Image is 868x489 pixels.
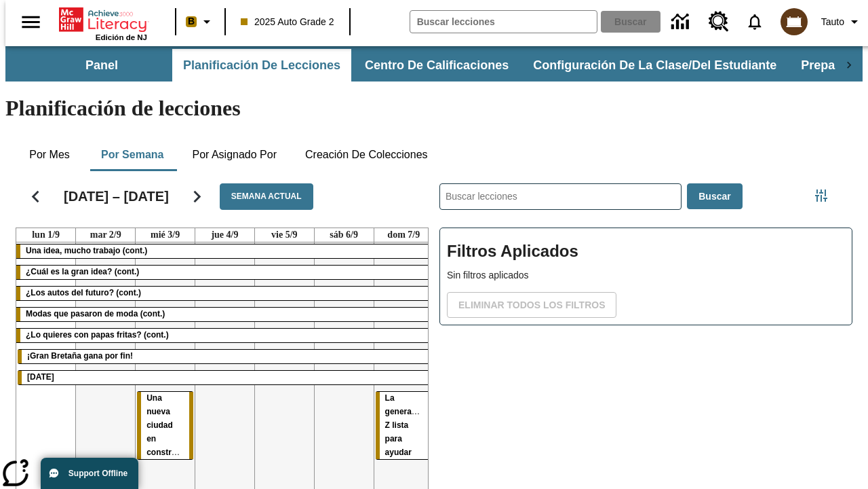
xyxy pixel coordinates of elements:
[16,329,433,342] div: ¿Lo quieres con papas fritas? (cont.)
[440,184,681,209] input: Buscar lecciones
[26,288,141,297] span: ¿Los autos del futuro? (cont.)
[5,96,863,121] h1: Planificación de lecciones
[447,268,845,283] p: Sin filtros aplicados
[26,309,165,319] span: Modas que pasaron de moda (cont.)
[27,372,54,382] span: Día del Trabajo
[18,371,432,384] div: Día del Trabajo
[68,469,127,478] span: Support Offline
[821,15,844,29] span: Tauto
[41,458,138,489] button: Support Offline
[781,8,808,35] img: avatar image
[376,392,432,460] div: La generación Z lista para ayudar
[808,182,835,209] button: Menú lateral de filtros
[447,235,845,268] h2: Filtros Aplicados
[385,393,429,457] span: La generación Z lista para ayudar
[772,4,816,39] button: Escoja un nuevo avatar
[181,139,288,171] button: Por asignado por
[188,13,195,30] span: B
[16,139,83,171] button: Por mes
[64,188,169,204] h2: [DATE] – [DATE]
[59,5,147,41] div: Portada
[816,10,868,34] button: Perfil/Configuración
[16,308,433,321] div: Modas que pasaron de moda (cont.)
[90,139,174,171] button: Por semana
[687,183,742,210] button: Buscar
[26,267,139,276] span: ¿Cuál es la gran idea? (cont.)
[172,49,351,81] button: Planificación de lecciones
[148,228,182,242] a: 3 de septiembre de 2025
[180,179,214,214] button: Seguir
[96,33,147,41] span: Edición de NJ
[384,228,422,242] a: 7 de septiembre de 2025
[87,228,124,242] a: 2 de septiembre de 2025
[34,49,170,81] button: Panel
[439,228,852,325] div: Filtros Aplicados
[18,350,432,363] div: ¡Gran Bretaña gana por fin!
[59,6,147,33] a: Portada
[26,246,147,255] span: Una idea, mucho trabajo (cont.)
[220,183,313,210] button: Semana actual
[701,3,737,40] a: Centro de recursos, Se abrirá en una pestaña nueva.
[26,330,169,340] span: ¿Lo quieres con papas fritas? (cont.)
[294,139,439,171] button: Creación de colecciones
[737,4,772,39] a: Notificaciones
[137,392,193,460] div: Una nueva ciudad en construcción
[29,228,62,242] a: 1 de septiembre de 2025
[16,287,433,300] div: ¿Los autos del futuro? (cont.)
[18,179,53,214] button: Regresar
[146,393,197,457] span: Una nueva ciudad en construcción
[5,46,863,81] div: Subbarra de navegación
[11,2,51,42] button: Abrir el menú lateral
[663,3,701,41] a: Centro de información
[835,49,863,81] div: Pestañas siguientes
[33,49,835,81] div: Subbarra de navegación
[522,49,787,81] button: Configuración de la clase/del estudiante
[410,11,597,33] input: Buscar campo
[269,228,300,242] a: 5 de septiembre de 2025
[16,266,433,279] div: ¿Cuál es la gran idea? (cont.)
[208,228,241,242] a: 4 de septiembre de 2025
[354,49,519,81] button: Centro de calificaciones
[180,10,220,34] button: Boost El color de la clase es anaranjado claro. Cambiar el color de la clase.
[241,15,334,29] span: 2025 Auto Grade 2
[327,228,361,242] a: 6 de septiembre de 2025
[27,351,133,361] span: ¡Gran Bretaña gana por fin!
[16,244,433,258] div: Una idea, mucho trabajo (cont.)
